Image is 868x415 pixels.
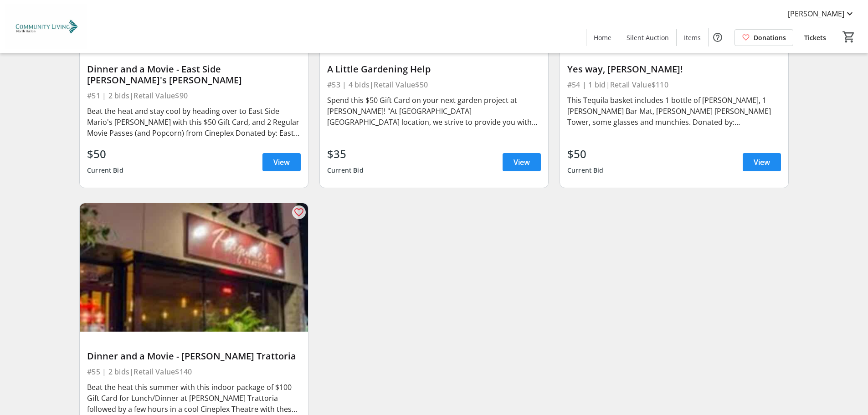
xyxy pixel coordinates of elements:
[80,203,308,332] img: Dinner and a Movie - Pasquale's Trattoria
[567,146,604,162] div: $50
[627,33,669,42] span: Silent Auction
[514,157,530,168] span: View
[87,64,301,86] div: Dinner and a Movie - East Side [PERSON_NAME]'s [PERSON_NAME]
[87,146,123,162] div: $50
[841,29,857,45] button: Cart
[293,207,304,218] mat-icon: favorite_outline
[87,106,301,138] div: Beat the heat and stay cool by heading over to East Side Mario's [PERSON_NAME] with this $50 Gift...
[503,153,541,171] a: View
[567,162,604,179] div: Current Bid
[87,162,123,179] div: Current Bid
[87,382,301,415] div: Beat the heat this summer with this indoor package of $100 Gift Card for Lunch/Dinner at [PERSON_...
[734,29,793,46] a: Donations
[273,157,290,168] span: View
[754,157,770,168] span: View
[567,64,781,75] div: Yes way, [PERSON_NAME]!
[781,6,863,21] button: [PERSON_NAME]
[327,146,364,162] div: $35
[5,4,87,49] img: Community Living North Halton's Logo
[594,33,611,42] span: Home
[87,365,301,378] div: #55 | 2 bids | Retail Value $140
[788,8,844,19] span: [PERSON_NAME]
[262,153,301,171] a: View
[709,28,727,46] button: Help
[567,78,781,91] div: #54 | 1 bid | Retail Value $110
[586,29,619,46] a: Home
[743,153,781,171] a: View
[684,33,701,42] span: Items
[327,64,541,75] div: A Little Gardening Help
[619,29,676,46] a: Silent Auction
[87,89,301,102] div: #51 | 2 bids | Retail Value $90
[754,33,786,42] span: Donations
[327,95,541,128] div: Spend this $50 Gift Card on your next garden project at [PERSON_NAME]! "At [GEOGRAPHIC_DATA] [GEO...
[804,33,826,42] span: Tickets
[567,95,781,128] div: This Tequila basket includes 1 bottle of [PERSON_NAME], 1 [PERSON_NAME] Bar Mat, [PERSON_NAME] [P...
[797,29,833,46] a: Tickets
[87,351,301,362] div: Dinner and a Movie - [PERSON_NAME] Trattoria
[677,29,708,46] a: Items
[327,162,364,179] div: Current Bid
[327,78,541,91] div: #53 | 4 bids | Retail Value $50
